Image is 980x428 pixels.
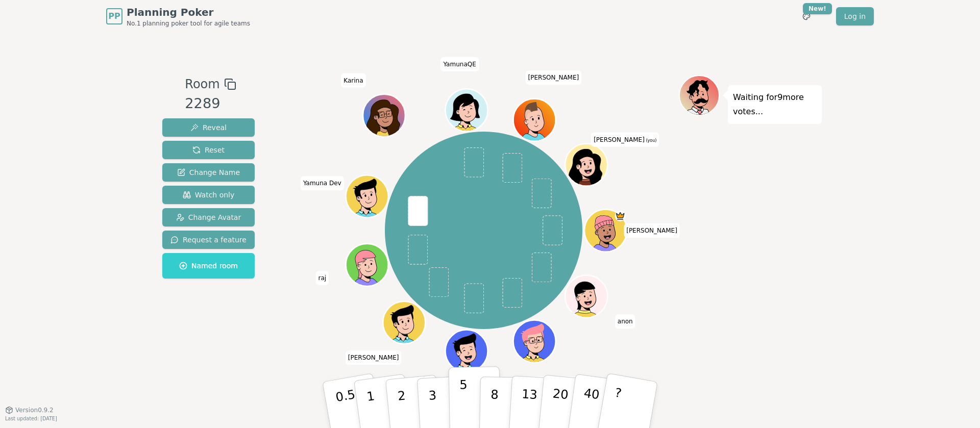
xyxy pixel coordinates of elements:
[5,406,54,414] button: Version0.9.2
[183,190,235,200] span: Watch only
[170,235,247,245] span: Request a feature
[162,141,255,159] button: Reset
[5,416,57,421] span: Last updated: [DATE]
[624,223,680,238] span: Click to change your name
[190,122,227,133] span: Reveal
[346,350,402,365] span: Click to change your name
[162,163,255,182] button: Change Name
[526,70,582,85] span: Click to change your name
[162,208,255,226] button: Change Avatar
[803,3,832,14] div: New!
[15,406,54,414] span: Version 0.9.2
[162,118,255,137] button: Reveal
[162,186,255,204] button: Watch only
[162,253,255,279] button: Named room
[566,145,606,185] button: Click to change your avatar
[185,75,219,93] span: Room
[192,145,225,155] span: Reset
[185,93,236,114] div: 2289
[162,231,255,249] button: Request a feature
[179,261,238,271] span: Named room
[127,19,250,28] span: No.1 planning poker tool for agile teams
[615,314,635,329] span: Click to change your name
[836,7,874,26] a: Log in
[733,90,817,119] p: Waiting for 9 more votes...
[177,167,240,178] span: Change Name
[797,7,816,26] button: New!
[440,57,478,71] span: Click to change your name
[645,138,657,142] span: (you)
[108,10,120,22] span: PP
[591,132,659,146] span: Click to change your name
[301,176,344,190] span: Click to change your name
[176,212,241,222] span: Change Avatar
[315,270,329,285] span: Click to change your name
[341,73,365,87] span: Click to change your name
[106,5,250,28] a: PPPlanning PokerNo.1 planning poker tool for agile teams
[127,5,250,19] span: Planning Poker
[615,211,625,221] span: Patrick is the host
